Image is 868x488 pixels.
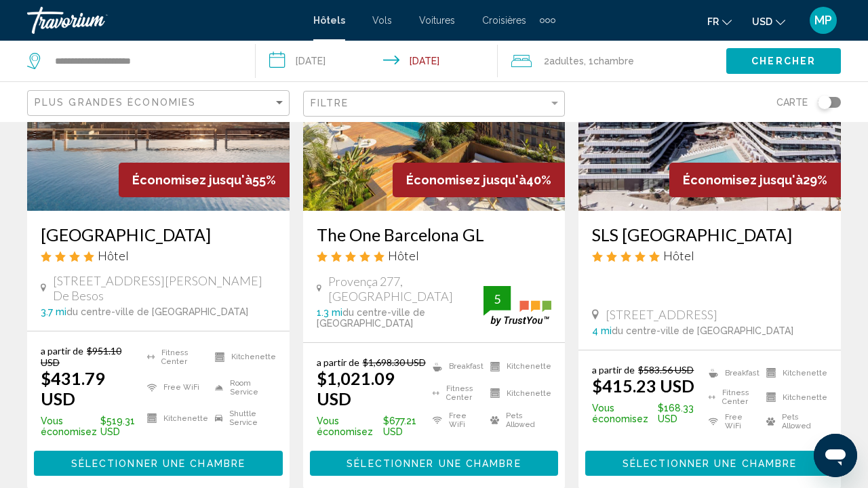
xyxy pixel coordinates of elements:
ins: $431.79 USD [41,368,105,409]
button: Filter [303,90,566,118]
span: Chercher [751,56,816,67]
a: Croisières [482,15,526,26]
span: Sélectionner une chambre [623,458,797,469]
li: Fitness Center [426,384,484,404]
del: $583.56 USD [638,364,694,375]
a: SLS [GEOGRAPHIC_DATA] [592,224,827,245]
span: Provença 277, [GEOGRAPHIC_DATA] [328,274,484,304]
button: Travelers: 2 adults, 0 children [498,41,726,81]
li: Fitness Center [140,345,208,369]
a: Hôtels [313,15,345,26]
span: 1.3 mi [317,307,342,318]
li: Kitchenette [484,384,551,404]
span: Chambre [593,56,634,66]
div: 29% [669,163,841,197]
span: Hôtel [388,248,419,263]
li: Pets Allowed [759,413,827,430]
div: 55% [119,163,290,197]
li: Pets Allowed [484,410,551,430]
li: Kitchenette [759,388,827,406]
li: Fitness Center [702,388,759,406]
span: Filtre [311,98,349,108]
img: trustyou-badge.svg [484,286,551,326]
span: du centre-ville de [GEOGRAPHIC_DATA] [317,307,425,329]
span: Carte [776,93,808,112]
a: Sélectionner une chambre [585,454,834,469]
li: Free WiFi [140,375,208,399]
p: $519.31 USD [41,415,140,437]
span: Hôtel [663,248,694,263]
a: Voitures [419,15,455,26]
span: du centre-ville de [GEOGRAPHIC_DATA] [612,325,793,336]
li: Free WiFi [702,413,759,430]
button: User Menu [806,6,841,35]
li: Kitchenette [759,364,827,382]
iframe: Bouton de lancement de la fenêtre de messagerie [814,434,857,477]
button: Check-in date: Nov 10, 2025 Check-out date: Nov 12, 2025 [256,41,498,81]
span: [STREET_ADDRESS][PERSON_NAME] De Besos [53,273,275,303]
button: Toggle map [808,96,841,108]
a: Vols [372,15,392,26]
span: Vous économisez [41,415,97,437]
button: Chercher [726,48,841,73]
del: $1,698.30 USD [363,357,426,368]
button: Change language [707,12,732,31]
div: 40% [393,163,565,197]
span: [STREET_ADDRESS] [606,307,717,322]
span: a partir de [317,357,359,368]
span: Économisez jusqu'à [406,173,526,187]
span: Adultes [549,56,584,66]
button: Sélectionner une chambre [34,451,283,476]
span: Économisez jusqu'à [132,173,252,187]
li: Room Service [208,375,276,399]
span: Vous économisez [317,415,380,437]
a: [GEOGRAPHIC_DATA] [41,224,276,245]
span: 2 [544,52,584,70]
ins: $1,021.09 USD [317,368,395,409]
button: Sélectionner une chambre [585,451,834,476]
span: fr [707,16,719,27]
button: Change currency [752,12,785,31]
li: Kitchenette [484,357,551,377]
p: $168.33 USD [592,403,702,424]
div: 4 star Hotel [41,248,276,263]
div: 5 star Hotel [317,248,552,263]
span: , 1 [584,52,634,70]
a: Sélectionner une chambre [34,454,283,469]
a: Sélectionner une chambre [310,454,559,469]
span: a partir de [41,345,83,357]
span: Économisez jusqu'à [683,173,803,187]
span: 4 mi [592,325,612,336]
span: Vous économisez [592,403,654,424]
li: Breakfast [702,364,759,382]
li: Free WiFi [426,410,484,430]
mat-select: Sort by [35,98,285,109]
li: Breakfast [426,357,484,377]
a: The One Barcelona GL [317,224,552,245]
span: 3.7 mi [41,306,66,317]
del: $951.10 USD [41,345,121,368]
span: USD [752,16,772,27]
span: MP [814,14,832,27]
span: Plus grandes économies [35,97,196,108]
button: Extra navigation items [540,9,555,31]
p: $677.21 USD [317,415,427,437]
div: 5 [484,291,511,307]
button: Sélectionner une chambre [310,451,559,476]
span: Sélectionner une chambre [71,458,245,469]
span: Hôtel [98,248,129,263]
span: a partir de [592,364,635,375]
span: du centre-ville de [GEOGRAPHIC_DATA] [66,306,248,317]
ins: $415.23 USD [592,375,694,396]
span: Sélectionner une chambre [347,458,521,469]
div: 5 star Hotel [592,248,827,263]
a: Travorium [27,7,300,34]
li: Kitchenette [208,345,276,369]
